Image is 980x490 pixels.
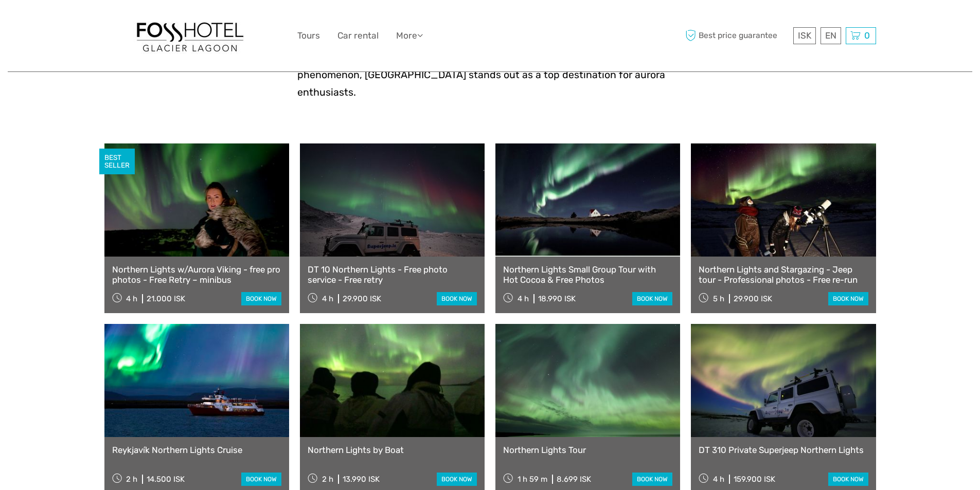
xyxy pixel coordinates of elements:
[632,292,672,305] a: book now
[437,473,477,486] a: book now
[734,475,775,484] div: 159.900 ISK
[538,294,576,303] div: 18.990 ISK
[308,445,477,455] a: Northern Lights by Boat
[863,30,871,41] span: 0
[241,292,281,305] a: book now
[322,475,333,484] span: 2 h
[713,475,724,484] span: 4 h
[503,264,672,285] a: Northern Lights Small Group Tour with Hot Cocoa & Free Photos
[396,28,423,43] a: More
[699,264,868,285] a: Northern Lights and Stargazing - Jeep tour - Professional photos - Free re-run
[337,28,379,43] a: Car rental
[308,264,477,285] a: DT 10 Northern Lights - Free photo service - Free retry
[126,294,137,303] span: 4 h
[828,292,868,305] a: book now
[437,292,477,305] a: book now
[147,294,185,303] div: 21.000 ISK
[133,17,246,54] img: 1303-6910c56d-1cb8-4c54-b886-5f11292459f5_logo_big.jpg
[126,475,137,484] span: 2 h
[683,27,791,44] span: Best price guarantee
[118,16,131,28] button: Open LiveChat chat widget
[734,294,772,303] div: 29.900 ISK
[112,264,281,285] a: Northern Lights w/Aurora Viking - free pro photos - Free Retry – minibus
[798,30,811,41] span: ISK
[632,473,672,486] a: book now
[297,28,320,43] a: Tours
[821,27,841,44] div: EN
[241,473,281,486] a: book now
[322,294,333,303] span: 4 h
[14,18,116,26] p: We're away right now. Please check back later!
[343,475,380,484] div: 13.990 ISK
[99,149,135,174] div: BEST SELLER
[713,294,724,303] span: 5 h
[828,473,868,486] a: book now
[503,445,672,455] a: Northern Lights Tour
[518,475,547,484] span: 1 h 59 m
[343,294,381,303] div: 29.900 ISK
[518,294,529,303] span: 4 h
[297,18,682,98] span: The Northern Lights, or Aurora Borealis, are one of nature's most spectacular light displays, cap...
[699,445,868,455] a: DT 310 Private Superjeep Northern Lights
[112,445,281,455] a: Reykjavík Northern Lights Cruise
[147,475,185,484] div: 14.500 ISK
[557,475,591,484] div: 8.699 ISK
